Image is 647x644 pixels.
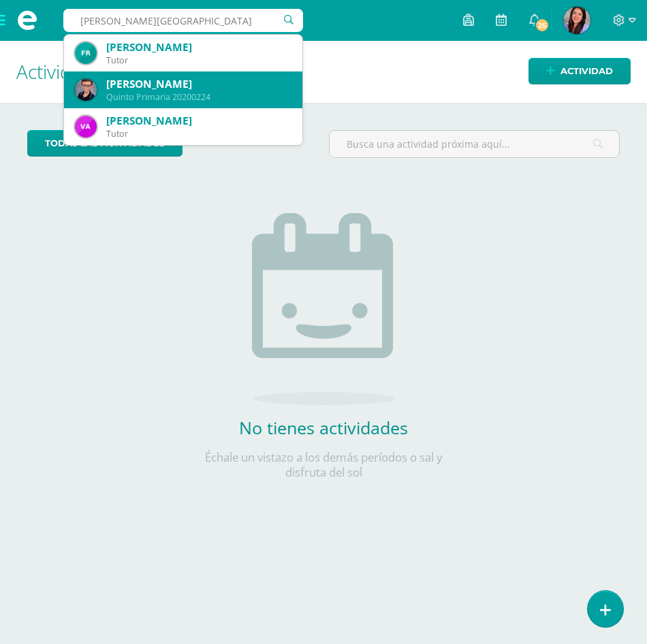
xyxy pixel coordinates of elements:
div: Quinto Primaria 20200224 [106,91,291,103]
input: Busca un usuario... [63,9,303,32]
div: [PERSON_NAME] [106,77,291,91]
img: 6fa7a98ae5817556912c2c0c36e66dbf.png [75,42,97,64]
div: Tutor [106,54,291,66]
span: Actividad [561,59,613,84]
h1: Actividades [16,41,631,103]
a: Actividad [528,58,631,84]
div: [PERSON_NAME] [106,114,291,128]
span: 25 [535,18,550,33]
a: todas las Actividades [27,130,183,157]
img: 6137f5aacc5aaf196b397d78254ba552.png [75,116,97,138]
input: Busca una actividad próxima aquí... [330,131,619,157]
h2: No tienes actividades [187,416,460,439]
div: [PERSON_NAME] [106,40,291,54]
img: 745795ec7fc3a83e69432396b3a7c22a.png [75,79,97,101]
img: 973116c3cfe8714e39039c433039b2a3.png [563,7,590,34]
div: Tutor [106,128,291,140]
img: no_activities.png [252,213,395,405]
p: Échale un vistazo a los demás períodos o sal y disfruta del sol [187,450,460,480]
